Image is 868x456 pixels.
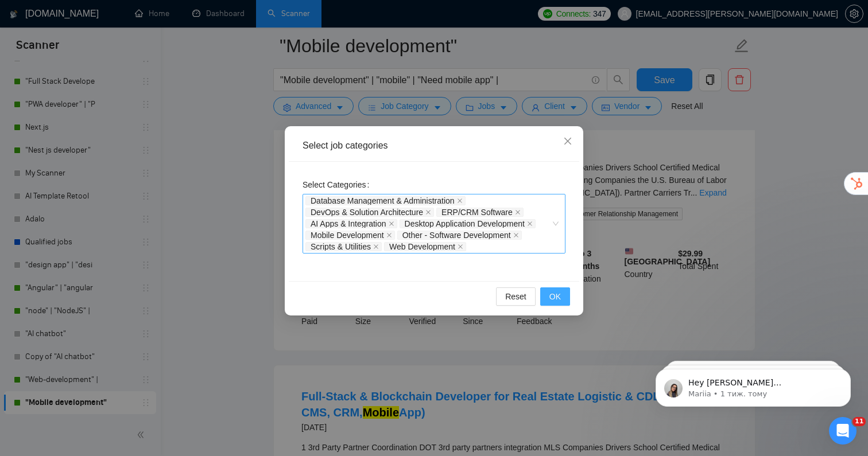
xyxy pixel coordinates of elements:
label: Select Categories [303,176,374,194]
button: Reset [496,287,536,306]
span: Reset [505,290,526,303]
span: close [425,209,431,215]
span: DevOps & Solution Architecture [311,208,423,216]
span: DevOps & Solution Architecture [305,208,434,217]
span: OK [549,290,561,303]
span: close [386,232,392,238]
span: Mobile Development [305,231,395,240]
span: close [458,244,463,250]
button: OK [540,287,570,306]
span: Scripts & Utilities [305,242,382,251]
span: ERP/CRM Software [441,208,513,216]
span: close [389,221,394,227]
span: Web Development [389,243,455,251]
span: close [515,209,521,215]
span: close [563,137,572,146]
span: Desktop Application Development [405,220,525,228]
span: AI Apps & Integration [305,219,397,228]
span: 11 [852,417,866,426]
span: ERP/CRM Software [436,208,524,217]
span: close [527,221,533,227]
iframe: Intercom live chat [829,417,857,445]
span: Database Management & Administration [305,196,466,205]
div: Select job categories [303,139,565,152]
span: Other - Software Development [397,231,522,240]
button: Close [552,126,583,157]
span: Database Management & Administration [311,197,455,205]
span: close [457,198,463,204]
span: Scripts & Utilities [311,243,371,251]
span: Web Development [384,242,466,251]
iframe: Intercom notifications повідомлення [638,345,868,425]
span: close [373,244,379,250]
span: Other - Software Development [402,231,511,239]
span: AI Apps & Integration [311,220,386,228]
span: Desktop Application Development [400,219,536,228]
span: close [513,232,519,238]
span: Mobile Development [311,231,384,239]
